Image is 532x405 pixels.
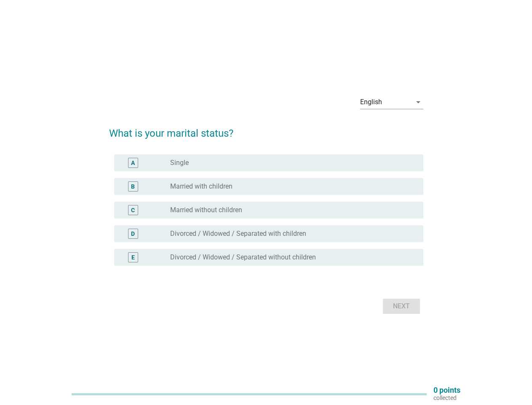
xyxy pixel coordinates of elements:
[131,206,135,215] div: C
[131,159,135,167] div: A
[433,394,460,402] p: collected
[131,229,135,238] div: D
[131,253,135,262] div: E
[170,253,316,262] label: Divorced / Widowed / Separated without children
[170,206,242,214] label: Married without children
[109,117,423,141] h2: What is your marital status?
[360,98,382,106] div: English
[131,182,135,191] div: B
[433,386,460,394] p: 0 points
[170,159,189,167] label: Single
[170,229,306,238] label: Divorced / Widowed / Separated with children
[413,97,423,107] i: arrow_drop_down
[170,182,233,191] label: Married with children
